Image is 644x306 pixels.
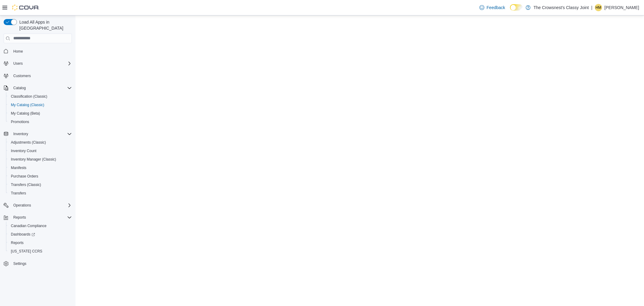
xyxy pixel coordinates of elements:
[11,60,25,67] button: Users
[11,202,34,209] button: Operations
[6,147,74,155] button: Inventory Count
[1,213,74,222] button: Reports
[11,119,29,124] span: Promotions
[11,223,46,228] span: Canadian Compliance
[8,110,43,117] a: My Catalog (Beta)
[510,4,523,11] input: Dark Mode
[8,101,72,109] span: My Catalog (Classic)
[6,138,74,147] button: Adjustments (Classic)
[1,130,74,138] button: Inventory
[13,61,23,66] span: Users
[6,230,74,239] a: Dashboards
[1,47,74,56] button: Home
[1,84,74,92] button: Catalog
[13,203,31,208] span: Operations
[604,4,639,11] p: [PERSON_NAME]
[11,174,38,179] span: Purchase Orders
[8,173,72,180] span: Purchase Orders
[8,181,43,188] a: Transfers (Classic)
[8,147,72,155] span: Inventory Count
[11,94,47,99] span: Classification (Classic)
[8,93,72,100] span: Classification (Classic)
[13,132,28,136] span: Inventory
[8,239,26,246] a: Reports
[11,157,56,162] span: Inventory Manager (Classic)
[591,4,592,11] p: |
[11,130,72,138] span: Inventory
[11,103,44,107] span: My Catalog (Classic)
[13,261,26,266] span: Settings
[8,156,72,163] span: Inventory Manager (Classic)
[8,248,72,255] span: Washington CCRS
[6,222,74,230] button: Canadian Compliance
[6,172,74,181] button: Purchase Orders
[13,215,26,220] span: Reports
[13,73,31,78] span: Customers
[1,71,74,80] button: Customers
[11,202,72,209] span: Operations
[8,156,59,163] a: Inventory Manager (Classic)
[6,92,74,101] button: Classification (Classic)
[477,2,508,14] a: Feedback
[533,4,589,11] p: The Crowsnest's Classy Joint
[11,260,72,267] span: Settings
[11,140,46,145] span: Adjustments (Classic)
[11,249,42,254] span: [US_STATE] CCRS
[13,49,23,54] span: Home
[11,240,24,245] span: Reports
[6,118,74,126] button: Promotions
[8,173,41,180] a: Purchase Orders
[11,232,35,237] span: Dashboards
[8,164,72,171] span: Manifests
[8,231,72,238] span: Dashboards
[6,101,74,109] button: My Catalog (Classic)
[11,260,29,267] a: Settings
[8,101,47,109] a: My Catalog (Classic)
[11,165,26,170] span: Manifests
[8,147,39,155] a: Inventory Count
[12,5,39,11] img: Cova
[8,222,49,229] a: Canadian Compliance
[8,248,45,255] a: [US_STATE] CCRS
[11,130,30,138] button: Inventory
[11,48,25,55] a: Home
[6,155,74,164] button: Inventory Manager (Classic)
[11,111,40,116] span: My Catalog (Beta)
[1,259,74,268] button: Settings
[11,182,41,187] span: Transfers (Classic)
[6,239,74,247] button: Reports
[11,84,28,92] button: Catalog
[8,139,48,146] a: Adjustments (Classic)
[8,231,37,238] a: Dashboards
[11,214,28,221] button: Reports
[8,181,72,188] span: Transfers (Classic)
[1,59,74,68] button: Users
[8,239,72,246] span: Reports
[11,148,37,153] span: Inventory Count
[11,72,33,80] a: Customers
[595,4,602,11] div: Holly McQuarrie
[13,86,26,90] span: Catalog
[6,109,74,118] button: My Catalog (Beta)
[8,190,28,197] a: Transfers
[8,118,32,125] a: Promotions
[11,191,26,196] span: Transfers
[8,222,72,229] span: Canadian Compliance
[8,118,72,125] span: Promotions
[11,72,72,80] span: Customers
[6,189,74,197] button: Transfers
[11,47,72,55] span: Home
[8,93,50,100] a: Classification (Classic)
[8,190,72,197] span: Transfers
[11,60,72,67] span: Users
[487,5,505,11] span: Feedback
[11,84,72,92] span: Catalog
[8,164,29,171] a: Manifests
[6,164,74,172] button: Manifests
[1,201,74,210] button: Operations
[596,4,601,11] span: HM
[8,139,72,146] span: Adjustments (Classic)
[8,110,72,117] span: My Catalog (Beta)
[4,44,72,284] nav: Complex example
